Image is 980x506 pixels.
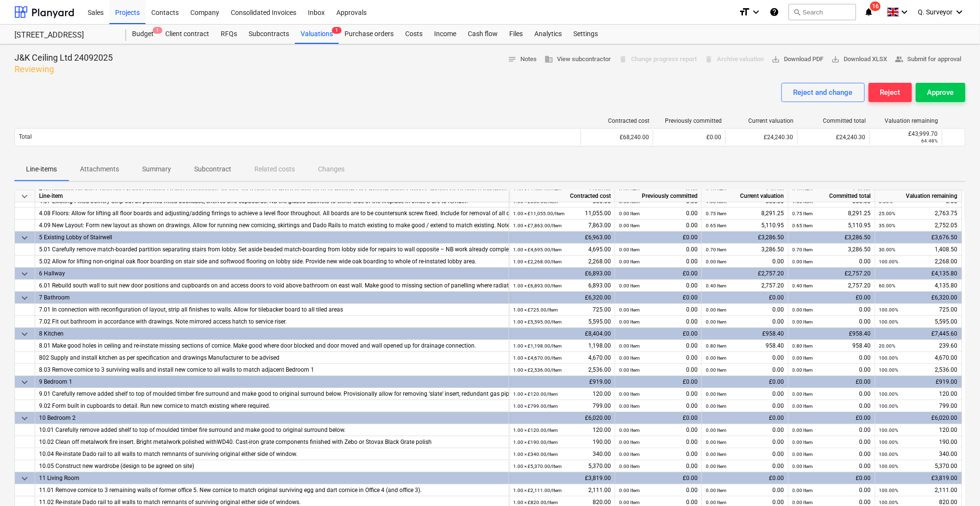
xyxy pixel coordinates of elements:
[513,283,562,288] small: 1.00 × £6,893.00 / Item
[619,280,698,292] div: 0.00
[19,268,30,280] span: keyboard_arrow_down
[615,292,702,304] div: £0.00
[503,25,529,44] a: Files
[797,130,870,145] div: £24,240.30
[14,30,115,40] div: [STREET_ADDRESS]
[39,388,505,400] div: 9.01 Carefully remove added shelf to top of moulded timber fire surround and make good to origina...
[544,55,553,64] span: business
[832,54,887,65] span: Download XLSX
[874,130,938,137] div: £43,999.70
[504,52,541,67] button: Notes
[619,428,640,433] small: 0.00 Item
[153,27,162,34] span: 1
[509,412,615,424] div: £6,020.00
[793,283,813,288] small: 0.40 Item
[879,440,899,445] small: 100.00%
[513,448,611,460] div: 340.00
[619,211,640,216] small: 0.00 Item
[870,1,881,11] span: 16
[39,340,505,352] div: 8.01 Make good holes in ceiling and re-instate missing sections of cornice. Make good where door ...
[585,117,649,124] div: Contracted cost
[793,8,801,16] span: search
[789,412,875,424] div: £0.00
[706,223,727,228] small: 0.65 Item
[879,283,896,288] small: 60.00%
[243,25,295,44] a: Subcontracts
[879,307,899,312] small: 100.00%
[879,259,899,264] small: 100.00%
[794,86,853,99] div: Reject and change
[399,25,428,44] a: Costs
[513,304,611,316] div: 725.00
[875,190,962,202] div: Valuation remaining
[39,376,505,388] div: 9 Bedroom 1
[615,328,702,340] div: £0.00
[706,440,727,445] small: 0.00 Item
[80,164,119,174] p: Attachments
[619,304,698,316] div: 0.00
[619,448,698,460] div: 0.00
[513,388,611,400] div: 120.00
[729,117,794,124] div: Current valuation
[513,247,562,252] small: 1.00 × £4,695.00 / Item
[793,319,813,324] small: 0.00 Item
[615,376,702,388] div: £0.00
[513,256,611,268] div: 2,268.00
[619,436,698,448] div: 0.00
[875,376,962,388] div: £919.00
[513,223,562,228] small: 1.00 × £7,863.00 / Item
[706,436,784,448] div: 0.00
[706,247,727,252] small: 0.70 Item
[19,191,30,202] span: keyboard_arrow_down
[875,232,962,244] div: £3,676.50
[513,343,562,349] small: 1.00 × £1,198.00 / Item
[615,232,702,244] div: £0.00
[513,280,611,292] div: 6,893.00
[793,340,871,352] div: 958.40
[619,340,698,352] div: 0.00
[215,25,243,44] a: RFQs
[895,54,962,65] span: Submit for approval
[619,424,698,436] div: 0.00
[513,355,562,361] small: 1.00 × £4,670.00 / Item
[879,400,958,412] div: 799.00
[428,25,462,44] a: Income
[619,440,640,445] small: 0.00 Item
[509,232,615,244] div: £6,963.00
[706,208,784,220] div: 8,291.25
[619,388,698,400] div: 0.00
[879,220,958,232] div: 2,752.05
[508,55,516,64] span: notes
[954,6,966,18] i: keyboard_arrow_down
[513,436,611,448] div: 190.00
[339,25,399,44] div: Purchase orders
[619,208,698,220] div: 0.00
[879,388,958,400] div: 120.00
[874,117,939,124] div: Valuation remaining
[513,319,562,324] small: 1.00 × £5,595.00 / Item
[875,472,962,484] div: £3,819.00
[615,472,702,484] div: £0.00
[619,283,640,288] small: 0.00 Item
[39,436,505,448] div: 10.02 Clean off metalwork fire insert. Bright metalwork polished withWD40. Cast-iron grate compon...
[875,328,962,340] div: £7,445.60
[513,244,611,256] div: 4,695.00
[879,304,958,316] div: 725.00
[879,355,899,361] small: 100.00%
[513,199,558,204] small: 1.00 × £550.00 / Item
[769,6,779,18] i: Knowledge base
[793,244,871,256] div: 3,286.50
[922,138,938,143] small: 64.48%
[615,412,702,424] div: £0.00
[793,352,871,364] div: 0.00
[39,400,505,412] div: 9.02 Form built in cupboards to detail. Run new cornice to match existing where required.
[615,190,702,202] div: Previously committed
[793,424,871,436] div: 0.00
[26,164,57,174] p: Line-items
[513,307,558,312] small: 1.00 × £725.00 / Item
[793,208,871,220] div: 8,291.25
[793,316,871,328] div: 0.00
